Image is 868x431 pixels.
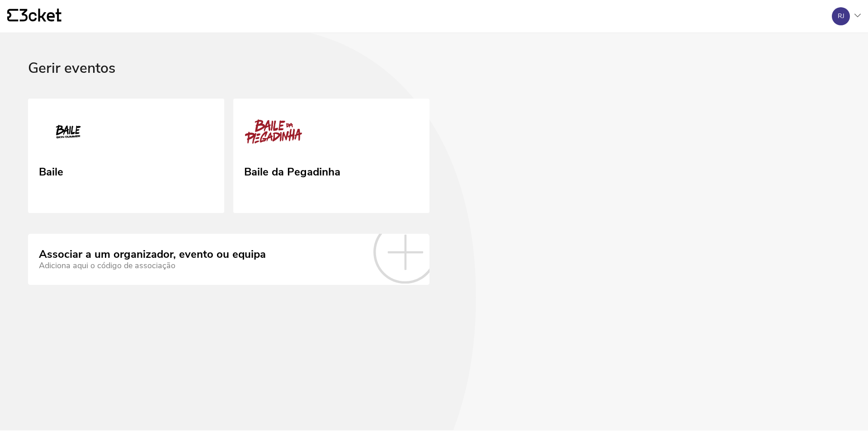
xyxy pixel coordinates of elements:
g: {' '} [7,9,18,22]
div: Gerir eventos [28,60,840,99]
a: Baile Baile [28,99,224,213]
div: Associar a um organizador, evento ou equipa [39,248,266,261]
a: Baile da Pegadinha Baile da Pegadinha [233,99,429,213]
div: Baile da Pegadinha [244,162,340,179]
a: Associar a um organizador, evento ou equipa Adiciona aqui o código de associação [28,234,429,284]
a: {' '} [7,9,61,24]
div: RJ [838,13,844,20]
img: Baile da Pegadinha [244,113,303,154]
div: Adiciona aqui o código de associação [39,261,266,270]
img: Baile [39,113,98,154]
div: Baile [39,162,63,179]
